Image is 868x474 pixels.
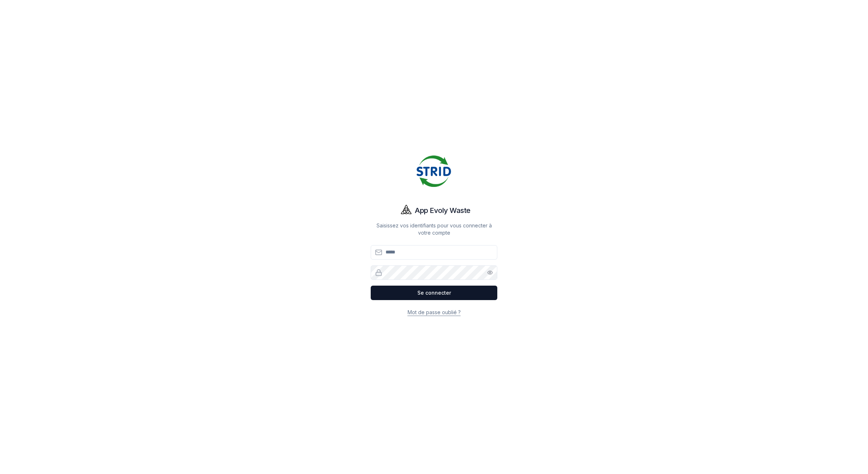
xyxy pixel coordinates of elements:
[415,205,471,215] h1: App Evoly Waste
[371,222,497,236] p: Saisissez vos identifiants pour vous connecter à votre compte
[408,309,461,315] a: Mot de passe oublié ?
[397,202,415,219] img: Evoly Logo
[417,154,451,189] img: Strid Logo
[371,286,497,300] button: Se connecter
